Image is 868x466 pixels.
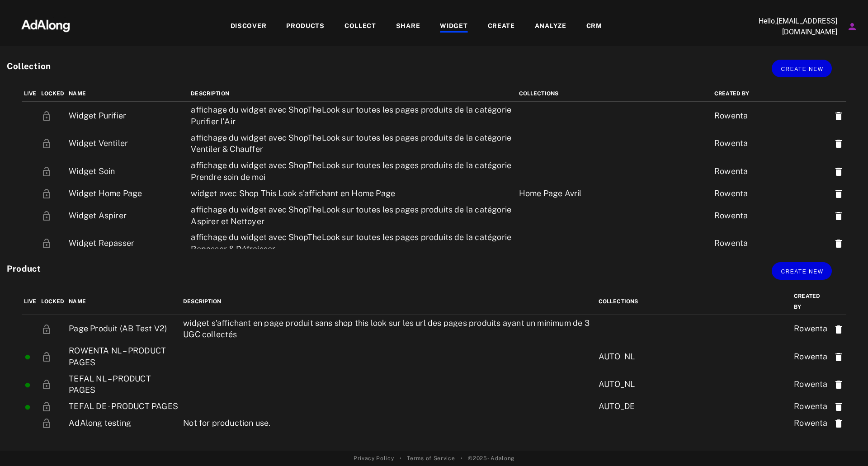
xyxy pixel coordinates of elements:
[66,185,189,202] td: Widget Home Page
[712,157,831,185] td: Rowenta
[772,60,832,77] button: Create new
[747,16,837,38] p: Hello, [EMAIL_ADDRESS][DOMAIN_NAME]
[712,86,831,102] th: Created by
[189,86,516,102] th: Description
[517,86,712,102] th: Collections
[286,21,325,32] div: PRODUCTS
[535,21,566,32] div: ANALYZE
[396,21,420,32] div: SHARE
[792,288,831,315] th: Created by
[344,21,376,32] div: COLLECT
[41,401,52,411] span: You must be the owner of the widget in order to lock or unlock it
[66,130,189,157] td: Widget Ventiler
[781,268,823,275] span: Create new
[66,229,189,257] td: Widget Repasser
[519,188,710,199] div: Home Page Avril
[181,288,596,315] th: Description
[792,371,831,398] td: Rowenta
[792,398,831,414] td: Rowenta
[712,229,831,257] td: Rowenta
[231,21,267,32] div: DISCOVER
[66,414,181,431] td: AdAlong testing
[354,454,394,462] a: Privacy Policy
[712,102,831,130] td: Rowenta
[6,11,85,38] img: 63233d7d88ed69de3c212112c67096b6.png
[189,130,516,157] td: affichage du widget avec ShopTheLook sur toutes les pages produits de la catégorie Ventiler & Cha...
[66,371,181,398] td: TEFAL NL – PRODUCT PAGES
[189,157,516,185] td: affichage du widget avec ShopTheLook sur toutes les pages produits de la catégorie Prendre soin d...
[66,288,181,315] th: name
[66,102,189,130] td: Widget Purifier
[189,102,516,130] td: affichage du widget avec ShopTheLook sur toutes les pages produits de la catégorie Purifier l'Air
[712,202,831,229] td: Rowenta
[400,454,402,462] span: •
[41,111,52,120] span: You must be the owner of the widget in order to lock or unlock it
[844,19,860,34] button: Account settings
[712,185,831,202] td: Rowenta
[41,166,52,176] span: You must be the owner of the widget in order to lock or unlock it
[440,21,467,32] div: WIDGET
[792,315,831,343] td: Rowenta
[41,188,52,198] span: You must be the owner of the widget in order to lock or unlock it
[781,66,823,72] span: Create new
[66,343,181,370] td: ROWENTA NL – PRODUCT PAGES
[596,288,792,315] th: Collections
[22,288,39,315] th: Live
[792,414,831,431] td: Rowenta
[181,315,596,343] td: widget s'affichant en page produit sans shop this look sur les url des pages produits ayant un mi...
[461,454,463,462] span: •
[39,86,67,102] th: Locked
[66,398,181,414] td: TEFAL DE - PRODUCT PAGES
[181,414,596,431] td: Not for production use.
[66,157,189,185] td: Widget Soin
[407,454,455,462] a: Terms of Service
[41,238,52,248] span: You must be the owner of the widget in order to lock or unlock it
[599,351,789,362] div: AUTO_NL
[41,418,52,427] span: You must be the owner of the widget in order to lock or unlock it
[39,288,67,315] th: Locked
[792,343,831,370] td: Rowenta
[599,378,789,390] div: AUTO_NL
[41,210,52,220] span: You must be the owner of the widget in order to lock or unlock it
[586,21,602,32] div: CRM
[41,138,52,148] span: You must be the owner of the widget in order to lock or unlock it
[189,185,516,202] td: widget avec Shop This Look s'affichant en Home Page
[488,21,515,32] div: CREATE
[599,400,789,412] div: AUTO_DE
[22,86,39,102] th: Live
[66,315,181,343] td: Page Produit (AB Test V2)
[189,229,516,257] td: affichage du widget avec ShopTheLook sur toutes les pages produits de la catégorie Repasser & Déf...
[66,86,189,102] th: name
[41,352,52,361] span: You must be the owner of the widget in order to lock or unlock it
[468,454,514,462] span: © 2025 - Adalong
[41,379,52,389] span: You must be the owner of the widget in order to lock or unlock it
[823,423,868,466] iframe: Chat Widget
[41,324,52,333] span: You must be the owner of the widget in order to lock or unlock it
[189,202,516,229] td: affichage du widget avec ShopTheLook sur toutes les pages produits de la catégorie Aspirer et Net...
[66,202,189,229] td: Widget Aspirer
[712,130,831,157] td: Rowenta
[772,262,832,280] button: Create new
[823,423,868,466] div: Chatwidget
